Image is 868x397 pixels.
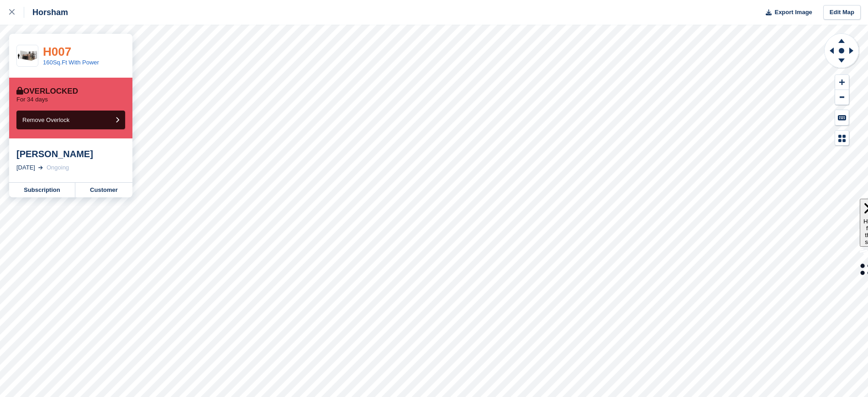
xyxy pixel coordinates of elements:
[22,116,69,123] span: Remove Overlock
[823,5,861,20] a: Edit Map
[47,163,69,172] div: Ongoing
[835,75,849,90] button: Zoom In
[835,90,849,105] button: Zoom Out
[75,183,132,197] a: Customer
[17,48,38,64] img: 150-sqft-unit.jpg
[774,8,812,17] span: Export Image
[835,110,849,125] button: Keyboard Shortcuts
[38,166,43,169] img: arrow-right-light-icn-cde0832a797a2874e46488d9cf13f60e5c3a73dbe684e267c42b8395dfbc2abf.svg
[16,111,125,129] button: Remove Overlock
[16,87,78,96] div: Overlocked
[16,148,125,159] div: [PERSON_NAME]
[16,96,48,103] p: For 34 days
[43,59,99,66] a: 160Sq.Ft With Power
[24,7,68,18] div: Horsham
[760,5,812,20] button: Export Image
[835,131,849,146] button: Map Legend
[9,183,75,197] a: Subscription
[16,163,35,172] div: [DATE]
[43,45,71,58] a: H007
